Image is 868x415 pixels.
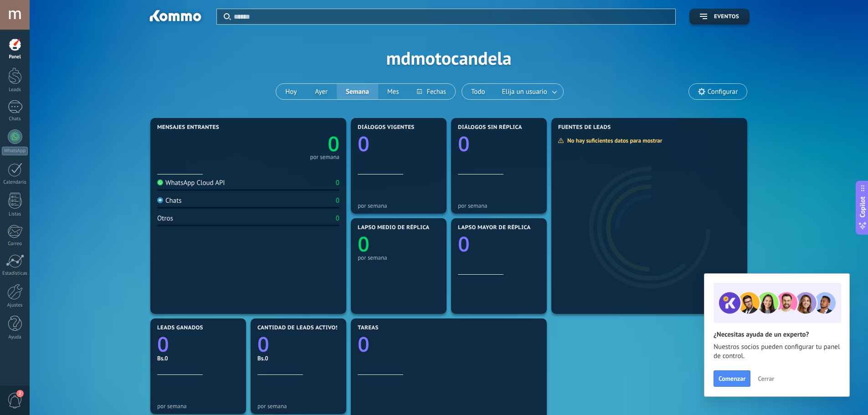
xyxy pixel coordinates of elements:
[257,330,339,358] a: 0
[458,124,522,131] span: Diálogos sin réplica
[458,225,530,231] span: Lapso mayor de réplica
[378,84,408,99] button: Mes
[157,403,239,410] div: por semana
[276,84,306,99] button: Hoy
[2,179,28,185] div: Calendario
[2,54,28,60] div: Panel
[157,196,182,205] div: Chats
[2,116,28,122] div: Chats
[708,88,738,96] span: Configurar
[494,84,563,99] button: Elija un usuario
[257,330,269,358] text: 0
[2,271,28,277] div: Estadísticas
[336,179,339,187] div: 0
[358,330,540,358] a: 0
[2,334,28,340] div: Ayuda
[257,325,339,331] span: Cantidad de leads activos
[358,202,440,209] div: por semana
[328,130,339,158] text: 0
[358,230,370,258] text: 0
[408,84,455,99] button: Fechas
[358,124,415,131] span: Diálogos vigentes
[358,330,370,358] text: 0
[358,225,430,231] span: Lapso medio de réplica
[2,302,28,308] div: Ajustes
[458,202,540,209] div: por semana
[157,354,239,362] div: Bs.0
[500,86,549,98] span: Elija un usuario
[358,130,370,158] text: 0
[248,130,339,158] a: 0
[337,84,378,99] button: Semana
[458,230,470,258] text: 0
[16,390,24,397] span: 2
[754,372,778,385] button: Cerrar
[714,330,840,339] h2: ¿Necesitas ayuda de un experto?
[2,241,28,247] div: Correo
[714,370,750,387] button: Comenzar
[157,197,163,203] img: Chats
[2,147,28,155] div: WhatsApp
[558,137,668,144] div: No hay suficientes datos para mostrar
[858,196,867,217] span: Copilot
[714,343,840,361] span: Nuestros socios pueden configurar tu panel de control.
[257,354,339,362] div: Bs.0
[719,375,745,382] span: Comenzar
[157,179,163,185] img: WhatsApp Cloud API
[310,155,339,159] div: por semana
[336,196,339,205] div: 0
[462,84,494,99] button: Todo
[358,325,379,331] span: Tareas
[157,124,219,131] span: Mensajes entrantes
[558,124,611,131] span: Fuentes de leads
[157,214,173,223] div: Otros
[714,14,739,20] span: Eventos
[358,254,440,261] div: por semana
[157,179,225,187] div: WhatsApp Cloud API
[157,325,203,331] span: Leads ganados
[758,375,774,382] span: Cerrar
[689,9,750,25] button: Eventos
[2,211,28,217] div: Listas
[157,330,169,358] text: 0
[306,84,337,99] button: Ayer
[458,130,470,158] text: 0
[2,87,28,93] div: Leads
[336,214,339,223] div: 0
[257,403,339,410] div: por semana
[157,330,239,358] a: 0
